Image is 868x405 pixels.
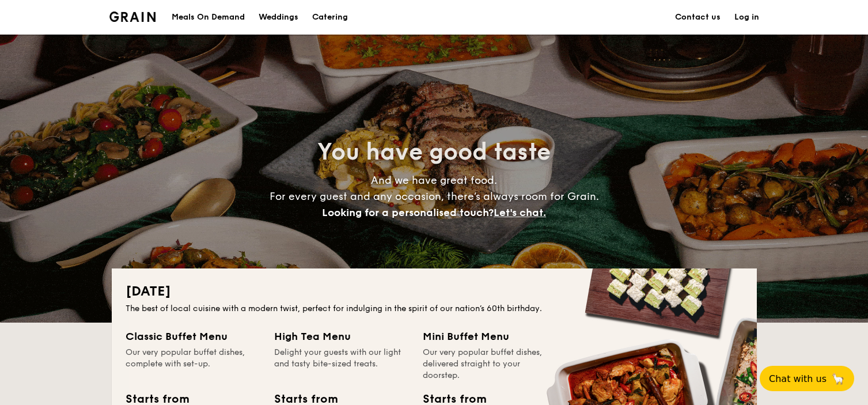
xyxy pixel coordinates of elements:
button: Chat with us🦙 [760,366,854,391]
span: You have good taste [317,138,551,166]
div: Delight your guests with our light and tasty bite-sized treats. [274,347,409,381]
div: Classic Buffet Menu [126,328,260,345]
span: Looking for a personalised touch? [322,206,494,219]
img: Grain [109,12,156,22]
h2: [DATE] [126,282,743,301]
span: Let's chat. [494,206,546,219]
span: And we have great food. For every guest and any occasion, there’s always room for Grain. [270,174,599,219]
div: Our very popular buffet dishes, delivered straight to your doorstep. [423,347,558,381]
div: Our very popular buffet dishes, complete with set-up. [126,347,260,381]
div: The best of local cuisine with a modern twist, perfect for indulging in the spirit of our nation’... [126,303,743,315]
a: Logotype [109,12,156,22]
div: High Tea Menu [274,328,409,345]
span: Chat with us [769,373,827,384]
div: Mini Buffet Menu [423,328,558,345]
span: 🦙 [831,372,845,385]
